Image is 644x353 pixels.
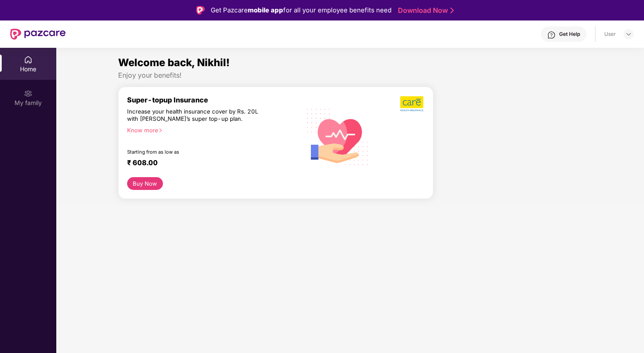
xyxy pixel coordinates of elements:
img: Logo [196,6,205,15]
div: Know more [127,127,296,133]
strong: mobile app [248,6,283,14]
div: Get Pazcare for all your employee benefits need [211,5,392,15]
img: svg+xml;base64,PHN2ZyB4bWxucz0iaHR0cDovL3d3dy53My5vcmcvMjAwMC9zdmciIHhtbG5zOnhsaW5rPSJodHRwOi8vd3... [301,99,375,174]
div: Starting from as low as [127,149,264,155]
img: svg+xml;base64,PHN2ZyBpZD0iSGVscC0zMngzMiIgeG1sbnM9Imh0dHA6Ly93d3cudzMub3JnLzIwMDAvc3ZnIiB3aWR0aD... [547,31,556,39]
button: Buy Now [127,177,163,190]
div: Super-topup Insurance [127,96,301,104]
img: Stroke [450,6,454,15]
img: b5dec4f62d2307b9de63beb79f102df3.png [400,96,424,112]
a: Download Now [398,6,451,15]
span: Welcome back, Nikhil! [118,56,230,69]
div: Enjoy your benefits! [118,71,582,80]
div: Get Help [559,31,580,38]
div: Increase your health insurance cover by Rs. 20L with [PERSON_NAME]’s super top-up plan. [127,108,264,123]
div: ₹ 608.00 [127,158,292,169]
img: svg+xml;base64,PHN2ZyBpZD0iRHJvcGRvd24tMzJ4MzIiIHhtbG5zPSJodHRwOi8vd3d3LnczLm9yZy8yMDAwL3N2ZyIgd2... [625,31,632,38]
div: User [604,31,616,38]
img: svg+xml;base64,PHN2ZyB3aWR0aD0iMjAiIGhlaWdodD0iMjAiIHZpZXdCb3g9IjAgMCAyMCAyMCIgZmlsbD0ibm9uZSIgeG... [24,89,32,98]
img: svg+xml;base64,PHN2ZyBpZD0iSG9tZSIgeG1sbnM9Imh0dHA6Ly93d3cudzMub3JnLzIwMDAvc3ZnIiB3aWR0aD0iMjAiIG... [24,55,32,64]
span: right [158,128,163,133]
img: New Pazcare Logo [10,29,66,40]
